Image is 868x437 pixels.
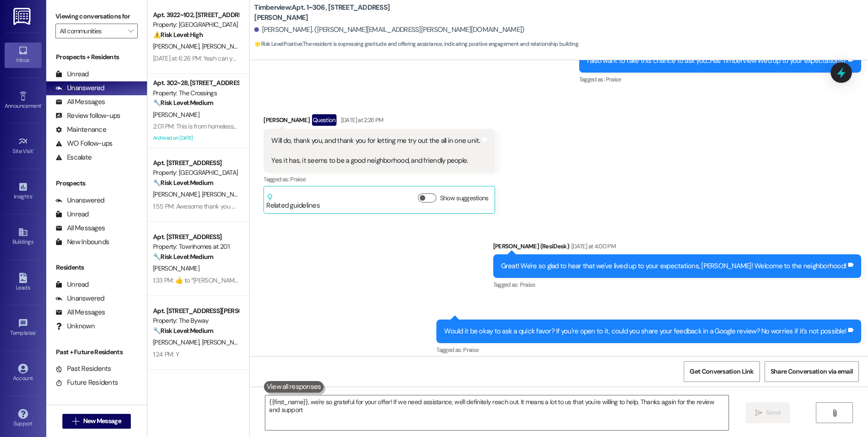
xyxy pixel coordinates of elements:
span: • [33,147,35,153]
div: Escalate [55,153,92,162]
div: Property: Townhomes at 201 [153,242,238,252]
div: Question [312,114,336,126]
div: [PERSON_NAME] [263,114,495,129]
div: Unanswered [55,83,104,93]
div: Great! We're so glad to hear that we've lived up to your expectations, [PERSON_NAME]! Welcome to ... [501,261,847,271]
div: New Inbounds [55,237,109,247]
div: Prospects [46,178,147,188]
strong: 🔧 Risk Level: Medium [153,326,213,335]
div: Maintenance [55,125,106,135]
a: Account [5,361,42,386]
a: Buildings [5,224,42,249]
button: Get Conversation Link [684,361,759,382]
span: • [36,328,37,335]
div: I also want to take this chance to ask you...Has Timberview lived up to your expectations? [587,56,847,66]
div: All Messages [55,223,105,233]
span: Praise [520,281,535,289]
span: Get Conversation Link [690,367,753,376]
div: Unanswered [55,294,104,303]
div: [PERSON_NAME] (ResiDesk) [493,241,862,254]
div: Future Residents [55,378,118,388]
div: Apt. [STREET_ADDRESS] [153,232,238,242]
button: Send [746,402,790,423]
div: Unknown [55,321,95,331]
span: [PERSON_NAME] [153,264,199,272]
div: Apt. [STREET_ADDRESS][PERSON_NAME] [153,306,238,316]
div: Property: [GEOGRAPHIC_DATA] [153,20,238,30]
div: Prospects + Residents [46,52,147,62]
button: New Message [62,414,131,429]
input: All communities [60,24,123,38]
strong: 🔧 Risk Level: Medium [153,178,213,187]
div: Property: [GEOGRAPHIC_DATA] [153,168,238,178]
label: Show suggestions [440,193,489,203]
div: Property: The Crossings [153,88,238,98]
b: Timberview: Apt. 1~306, [STREET_ADDRESS][PERSON_NAME] [254,3,439,23]
div: WO Follow-ups [55,139,112,148]
img: ResiDesk Logo [13,8,32,25]
div: All Messages [55,97,105,107]
textarea: {{first_name}}, we're so grateful for your offer! If we need assistance, we'll definitely reach o... [265,395,728,430]
span: : The resident is expressing gratitude and offering assistance, indicating positive engagement an... [254,39,579,49]
i:  [755,409,762,417]
i:  [831,409,837,417]
div: [DATE] at 4:00 PM [569,241,616,251]
a: Inbox [5,43,42,68]
div: Tagged as: [579,73,862,86]
span: • [41,101,43,108]
button: Share Conversation via email [764,361,859,382]
i:  [128,27,133,35]
span: [PERSON_NAME] [153,190,202,198]
div: Archived on [DATE] [152,132,239,144]
div: Unread [55,280,89,289]
span: Praise [605,75,621,83]
div: 1:55 PM: Awesome thank you 🙏 [153,202,239,210]
div: [PERSON_NAME]. ([PERSON_NAME][EMAIL_ADDRESS][PERSON_NAME][DOMAIN_NAME]) [254,25,524,35]
div: [DATE] at 6:26 PM: Yeah can you have them come when they can [153,54,328,62]
i:  [72,418,79,425]
span: Send [766,408,780,418]
a: Leads [5,270,42,295]
div: Apt. [STREET_ADDRESS] [153,158,238,168]
div: 1:24 PM: Y [153,350,179,358]
div: Tagged as: [436,343,861,357]
span: Share Conversation via email [770,367,853,376]
span: [PERSON_NAME] [202,42,248,50]
span: [PERSON_NAME] [153,111,199,119]
span: Praise [290,175,306,183]
span: [PERSON_NAME] [202,338,248,346]
a: Site Visit • [5,134,42,159]
div: Review follow-ups [55,111,120,121]
div: Would it be okay to ask a quick favor? If you're open to it, could you share your feedback in a G... [444,326,846,336]
span: • [32,192,33,198]
span: [PERSON_NAME] [153,42,202,50]
div: Related guidelines [266,193,320,210]
strong: 🔧 Risk Level: Medium [153,98,213,107]
div: Unread [55,69,89,79]
div: Apt. 3922~102, [STREET_ADDRESS] [153,10,238,20]
div: [DATE] at 2:26 PM [339,115,384,125]
div: Will do, thank you, and thank you for letting me try out the all in one unit. Yes it has, it seem... [271,136,480,166]
strong: 🔧 Risk Level: Medium [153,252,213,261]
a: Support [5,406,42,431]
div: 1:33 PM: ​👍​ to “ [PERSON_NAME] (Townhomes at 201): You're welcome! Please know that maintenance ... [153,276,491,284]
strong: ⚠️ Risk Level: High [153,31,203,39]
div: Apt. 302~28, [STREET_ADDRESS] [153,78,238,88]
label: Viewing conversations for [55,9,138,24]
span: Praise [463,346,478,354]
div: Unanswered [55,196,104,205]
a: Insights • [5,179,42,204]
a: Templates • [5,315,42,340]
div: Unread [55,209,89,219]
span: [PERSON_NAME] [153,338,202,346]
div: Tagged as: [263,172,495,186]
span: New Message [83,416,121,426]
div: Past + Future Residents [46,347,147,357]
strong: 🌟 Risk Level: Positive [254,40,302,48]
div: Residents [46,263,147,272]
div: Tagged as: [493,278,862,291]
div: Property: The Byway [153,316,238,326]
span: [PERSON_NAME] [202,190,248,198]
div: All Messages [55,308,105,317]
div: Past Residents [55,364,111,374]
